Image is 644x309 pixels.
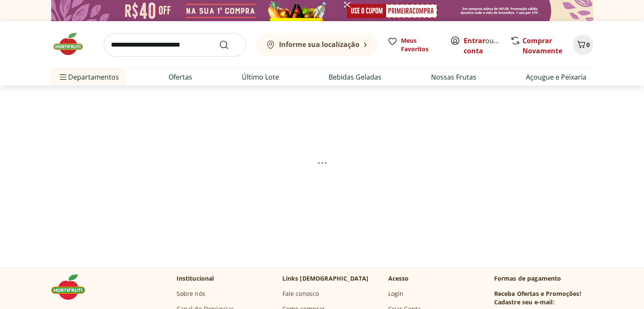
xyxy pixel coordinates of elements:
[464,36,501,56] span: ou
[388,290,404,298] a: Login
[494,290,581,298] h3: Receba Ofertas e Promoções!
[51,274,94,300] img: Hortifruti
[282,290,319,298] a: Fale conosco
[219,40,239,50] button: Submit Search
[573,35,593,55] button: Carrinho
[58,67,68,87] button: Menu
[329,72,381,82] a: Bebidas Geladas
[51,31,94,57] img: Hortifruti
[256,33,377,57] button: Informe sua localização
[388,274,409,283] p: Acesso
[177,290,205,298] a: Sobre nós
[464,36,510,55] a: Criar conta
[387,36,440,53] a: Meus Favoritos
[282,274,369,283] p: Links [DEMOGRAPHIC_DATA]
[169,72,192,82] a: Ofertas
[177,274,214,283] p: Institucional
[58,67,119,87] span: Departamentos
[526,72,586,82] a: Açougue e Peixaria
[522,36,562,55] a: Comprar Novamente
[104,33,246,57] input: search
[431,72,476,82] a: Nossas Frutas
[494,274,593,283] p: Formas de pagamento
[242,72,279,82] a: Último Lote
[494,298,555,306] h3: Cadastre seu e-mail:
[586,41,590,49] span: 0
[464,36,485,45] a: Entrar
[279,40,359,49] b: Informe sua localização
[401,36,440,53] span: Meus Favoritos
